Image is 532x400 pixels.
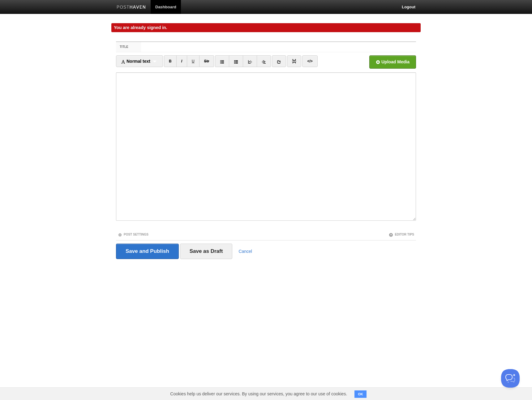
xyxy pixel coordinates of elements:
del: Str [204,59,209,63]
a: Indent [257,55,271,67]
a: CTRL+B [164,55,177,67]
img: pagebreak-icon.png [292,59,296,63]
label: Title [116,42,141,52]
a: Cancel [238,249,252,254]
input: Save and Publish [116,244,179,259]
span: Cookies help us deliver our services. By using our services, you agree to our use of cookies. [164,388,353,400]
a: Outdent [243,55,257,67]
a: Ordered list [229,55,243,67]
button: OK [354,390,367,398]
input: Save as Draft [180,244,233,259]
a: Edit HTML [302,55,317,67]
a: CTRL+I [176,55,187,67]
a: Insert link [272,55,286,67]
span: Normal text [121,59,150,64]
img: Posthaven-bar [117,5,146,10]
div: You are already signed in. [111,23,421,32]
a: Editor Tips [389,233,414,236]
a: Insert Read More [287,55,301,67]
a: Unordered list [215,55,229,67]
a: Post Settings [118,233,148,236]
a: CTRL+U [187,55,199,67]
iframe: Help Scout Beacon - Open [501,369,520,388]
